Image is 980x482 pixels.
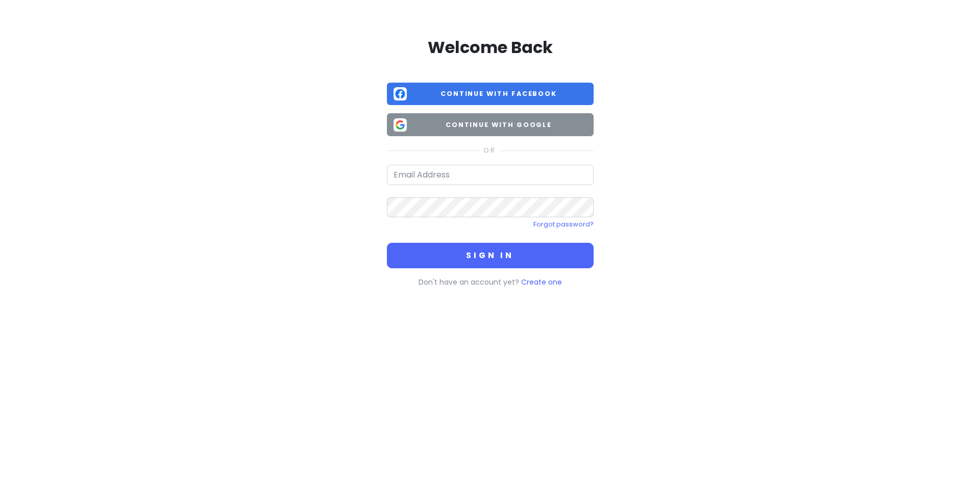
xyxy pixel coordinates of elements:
[394,118,407,132] img: Google logo
[521,277,562,287] a: Create one
[411,89,587,99] span: Continue with Facebook
[387,165,594,185] input: Email Address
[394,87,407,100] img: Facebook logo
[387,83,594,106] button: Continue with Facebook
[387,37,594,58] h2: Welcome Back
[387,243,594,268] button: Sign in
[387,113,594,136] button: Continue with Google
[533,220,594,229] a: Forgot password?
[387,276,594,288] p: Don't have an account yet?
[411,120,587,130] span: Continue with Google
